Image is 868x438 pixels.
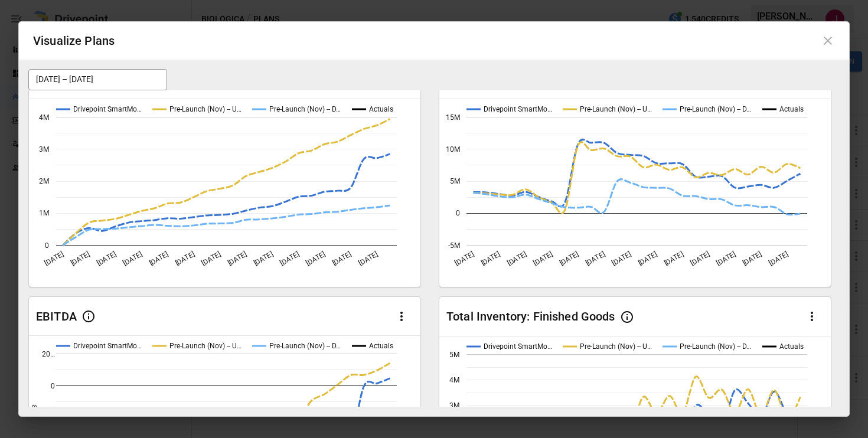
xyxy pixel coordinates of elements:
[39,113,49,122] text: 4M
[226,250,248,267] text: [DATE]
[768,250,789,267] text: [DATE]
[122,250,143,267] text: [DATE]
[715,250,737,267] text: [DATE]
[148,250,169,267] text: [DATE]
[331,250,353,267] text: [DATE]
[357,250,379,267] text: [DATE]
[532,250,554,267] text: [DATE]
[95,250,117,267] text: [DATE]
[446,113,460,122] text: 15M
[69,250,91,267] text: [DATE]
[446,309,615,324] div: Total Inventory: Finished Goods
[779,105,804,113] text: Actuals
[680,105,751,113] text: Pre-Launch (Nov) -- D…
[29,99,420,287] svg: A chart.
[484,105,552,113] text: Drivepoint SmartMo…
[252,250,274,267] text: [DATE]
[450,177,460,185] text: 5M
[484,342,552,351] text: Drivepoint SmartMo…
[558,250,580,267] text: [DATE]
[448,241,460,250] text: -5M
[369,342,393,350] text: Actuals
[169,342,242,350] text: Pre-Launch (Nov) -- U…
[580,342,652,351] text: Pre-Launch (Nov) -- U…
[741,250,763,267] text: [DATE]
[43,250,65,267] text: [DATE]
[42,350,55,358] text: 20…
[449,401,459,410] text: 3M
[453,250,475,267] text: [DATE]
[269,342,341,350] text: Pre-Launch (Nov) -- D…
[39,177,49,185] text: 2M
[637,250,658,267] text: [DATE]
[580,105,652,113] text: Pre-Launch (Nov) -- U…
[479,250,501,267] text: [DATE]
[279,250,301,267] text: [DATE]
[689,250,711,267] text: [DATE]
[73,342,142,350] text: Drivepoint SmartMo…
[73,105,142,113] text: Drivepoint SmartMo…
[369,105,393,113] text: Actuals
[446,145,460,153] text: 10M
[449,351,459,359] text: 5M
[439,99,831,287] svg: A chart.
[36,309,77,324] div: EBITDA
[33,31,115,50] div: Visualize Plans
[611,250,632,267] text: [DATE]
[680,342,751,351] text: Pre-Launch (Nov) -- D…
[174,250,195,267] text: [DATE]
[169,105,242,113] text: Pre-Launch (Nov) -- U…
[269,105,341,113] text: Pre-Launch (Nov) -- D…
[449,376,459,384] text: 4M
[39,210,49,218] text: 1M
[456,210,460,218] text: 0
[779,342,804,351] text: Actuals
[505,250,527,267] text: [DATE]
[45,241,49,250] text: 0
[663,250,684,267] text: [DATE]
[305,250,327,267] text: [DATE]
[51,382,55,390] text: 0
[39,145,49,153] text: 3M
[28,69,167,90] button: [DATE] – [DATE]
[200,250,222,267] text: [DATE]
[584,250,606,267] text: [DATE]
